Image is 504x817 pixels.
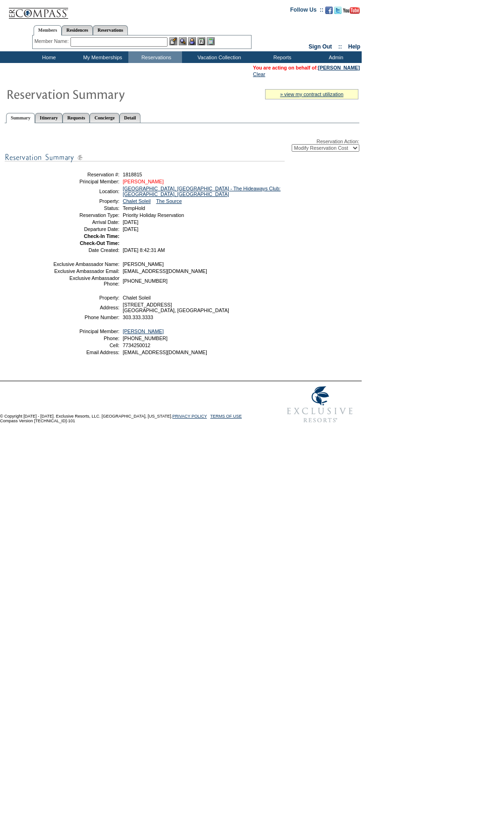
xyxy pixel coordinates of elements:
[254,51,308,63] td: Reports
[123,295,151,300] span: Chalet Soleil
[123,186,280,197] a: [GEOGRAPHIC_DATA], [GEOGRAPHIC_DATA] - The Hideaways Club: [GEOGRAPHIC_DATA], [GEOGRAPHIC_DATA]
[53,342,119,348] td: Cell:
[123,205,145,211] span: TempHold
[343,7,360,14] img: Subscribe to our YouTube Channel
[318,65,360,70] a: [PERSON_NAME]
[334,7,342,14] img: Follow us on Twitter
[123,179,164,184] a: [PERSON_NAME]
[123,278,168,284] span: [PHONE_NUMBER]
[53,212,119,218] td: Reservation Type:
[53,186,119,197] td: Location:
[123,219,139,225] span: [DATE]
[278,381,362,428] img: Exclusive Resorts
[123,342,150,348] span: 7734250012
[123,335,168,341] span: [PHONE_NUMBER]
[53,314,119,320] td: Phone Number:
[123,198,151,204] a: Chalet Soleil
[6,84,193,103] img: Reservaton Summary
[334,9,342,15] a: Follow us on Twitter
[53,302,119,313] td: Address:
[53,261,119,267] td: Exclusive Ambassador Name:
[123,268,207,274] span: [EMAIL_ADDRESS][DOMAIN_NAME]
[188,37,196,45] img: Impersonate
[308,43,332,50] a: Sign Out
[128,51,182,63] td: Reservations
[53,226,119,232] td: Departure Date:
[179,37,187,45] img: View
[123,302,229,313] span: [STREET_ADDRESS] [GEOGRAPHIC_DATA], [GEOGRAPHIC_DATA]
[210,414,242,419] a: TERMS OF USE
[169,37,177,45] img: b_edit.gif
[172,414,207,419] a: PRIVACY POLICY
[325,9,333,15] a: Become our fan on Facebook
[290,6,323,17] td: Follow Us ::
[338,43,342,50] span: ::
[253,71,265,77] a: Clear
[80,240,119,246] strong: Check-Out Time:
[123,212,184,218] span: Priority Holiday Reservation
[90,113,119,123] a: Concierge
[253,65,360,70] span: You are acting on behalf of:
[6,113,35,123] a: Summary
[53,247,119,253] td: Date Created:
[5,139,359,152] div: Reservation Action:
[34,25,62,35] a: Members
[348,43,360,50] a: Help
[325,7,333,14] img: Become our fan on Facebook
[53,219,119,225] td: Arrival Date:
[53,205,119,211] td: Status:
[280,91,343,97] a: » view my contract utilization
[197,37,205,45] img: Reservations
[53,295,119,300] td: Property:
[53,328,119,334] td: Principal Member:
[53,268,119,274] td: Exclusive Ambassador Email:
[93,25,128,35] a: Reservations
[207,37,215,45] img: b_calculator.gif
[53,335,119,341] td: Phone:
[182,51,254,63] td: Vacation Collection
[123,349,207,355] span: [EMAIL_ADDRESS][DOMAIN_NAME]
[84,233,119,239] strong: Check-In Time:
[123,328,164,334] a: [PERSON_NAME]
[53,198,119,204] td: Property:
[21,51,75,63] td: Home
[123,314,153,320] span: 303.333.3333
[63,113,90,123] a: Requests
[53,275,119,286] td: Exclusive Ambassador Phone:
[119,113,141,123] a: Detail
[123,172,142,177] span: 1818815
[35,37,70,45] div: Member Name:
[53,179,119,184] td: Principal Member:
[123,247,165,253] span: [DATE] 8:42:31 AM
[62,25,93,35] a: Residences
[53,349,119,355] td: Email Address:
[123,261,164,267] span: [PERSON_NAME]
[123,226,139,232] span: [DATE]
[75,51,128,63] td: My Memberships
[308,51,362,63] td: Admin
[156,198,182,204] a: The Source
[343,9,360,15] a: Subscribe to our YouTube Channel
[53,172,119,177] td: Reservation #:
[5,152,285,163] img: subTtlResSummary.gif
[35,113,63,123] a: Itinerary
